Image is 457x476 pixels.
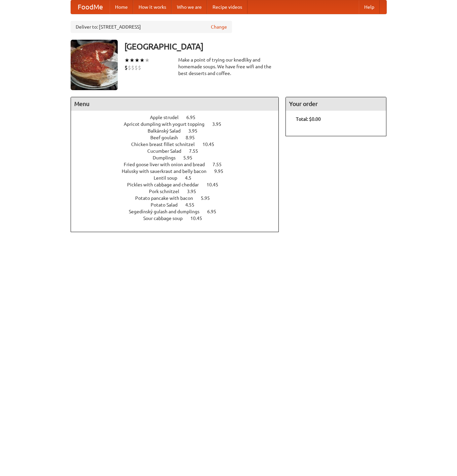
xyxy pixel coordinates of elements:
[185,175,198,181] span: 4.5
[148,128,187,134] span: Balkánský Salad
[135,195,200,201] span: Potato pancake with bacon
[154,175,184,181] span: Lentil soup
[201,195,217,201] span: 5.95
[148,128,210,134] a: Balkánský Salad 3.95
[149,189,186,194] span: Pork schnitzel
[129,57,135,64] li: ★
[122,169,236,174] a: Halusky with sauerkraut and belly bacon 9.95
[211,24,227,30] a: Change
[124,40,387,53] h3: [GEOGRAPHIC_DATA]
[186,135,201,140] span: 8.95
[124,121,234,127] a: Apricot dumpling with yogurt topping 3.95
[143,216,215,221] a: Sour cabbage soup 10.45
[187,189,203,194] span: 3.95
[147,148,188,154] span: Cucumber Salad
[127,182,205,187] span: Pickles with cabbage and cheddar
[129,209,206,214] span: Segedínský gulash and dumplings
[153,155,205,160] a: Dumplings 5.95
[151,202,207,208] a: Potato Salad 4.55
[129,209,229,214] a: Segedínský gulash and dumplings 6.95
[186,115,202,120] span: 6.95
[150,135,185,140] span: Beef goulash
[138,64,141,71] li: $
[214,169,230,174] span: 9.95
[190,216,209,221] span: 10.45
[183,155,199,160] span: 5.95
[212,121,228,127] span: 3.95
[213,162,228,167] span: 7.55
[124,162,212,167] span: Fried goose liver with onion and bread
[131,142,201,147] span: Chicken breast fillet schnitzel
[135,195,222,201] a: Potato pancake with bacon 5.95
[71,40,118,90] img: angular.jpg
[150,115,208,120] a: Apple strudel 6.95
[185,202,201,208] span: 4.55
[131,64,135,71] li: $
[149,189,208,194] a: Pork schnitzel 3.95
[154,175,204,181] a: Lentil soup 4.5
[359,0,380,14] a: Help
[150,135,207,140] a: Beef goulash 8.95
[143,216,189,221] span: Sour cabbage soup
[189,148,205,154] span: 7.55
[145,57,150,64] li: ★
[128,64,131,71] li: $
[172,0,207,14] a: Who we are
[71,97,279,111] h4: Menu
[140,57,145,64] li: ★
[71,21,232,33] div: Deliver to: [STREET_ADDRESS]
[296,116,321,122] b: Total: $0.00
[207,0,247,14] a: Recipe videos
[202,142,221,147] span: 10.45
[151,202,184,208] span: Potato Salad
[207,209,223,214] span: 6.95
[124,121,211,127] span: Apricot dumpling with yogurt topping
[178,57,279,77] div: Make a point of trying our knedlíky and homemade soups. We have free wifi and the best desserts a...
[286,97,386,111] h4: Your order
[135,64,138,71] li: $
[124,64,128,71] li: $
[124,57,129,64] li: ★
[133,0,172,14] a: How it works
[153,155,182,160] span: Dumplings
[188,128,204,134] span: 3.95
[147,148,211,154] a: Cucumber Salad 7.55
[110,0,133,14] a: Home
[150,115,185,120] span: Apple strudel
[127,182,231,187] a: Pickles with cabbage and cheddar 10.45
[135,57,140,64] li: ★
[131,142,227,147] a: Chicken breast fillet schnitzel 10.45
[122,169,213,174] span: Halusky with sauerkraut and belly bacon
[124,162,234,167] a: Fried goose liver with onion and bread 7.55
[206,182,225,187] span: 10.45
[71,0,110,14] a: FoodMe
